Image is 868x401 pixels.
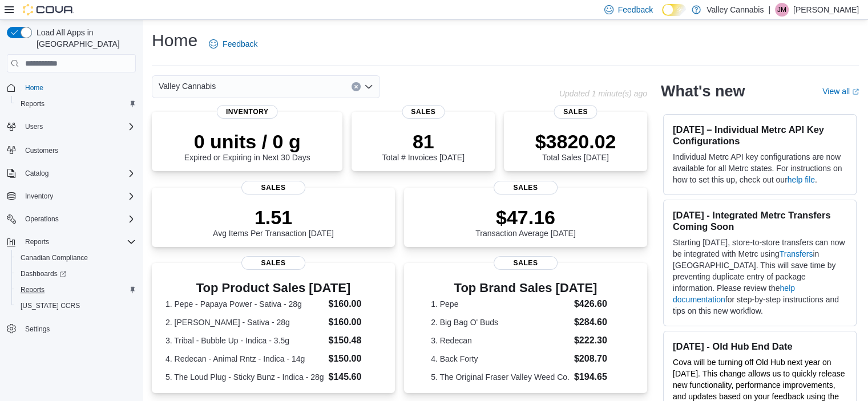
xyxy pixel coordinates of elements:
[673,237,847,317] p: Starting [DATE], store-to-store transfers can now be integrated with Metrc using in [GEOGRAPHIC_D...
[152,29,197,52] h1: Home
[204,33,262,55] a: Feedback
[16,251,92,265] a: Canadian Compliance
[21,144,63,157] a: Customers
[159,79,216,93] span: Valley Cannabis
[165,281,381,295] h3: Top Product Sales [DATE]
[2,188,140,204] button: Inventory
[11,250,140,266] button: Canadian Compliance
[2,79,140,96] button: Home
[328,334,381,347] dd: $150.48
[431,353,570,364] dt: 4. Back Forty
[25,122,43,131] span: Users
[673,341,847,352] h3: [DATE] - Old Hub End Date
[16,283,49,297] a: Reports
[775,3,789,17] div: James Malette
[574,334,620,347] dd: $222.30
[21,212,136,226] span: Operations
[16,283,136,297] span: Reports
[21,285,45,294] span: Reports
[16,251,136,265] span: Canadian Compliance
[574,297,620,311] dd: $426.60
[662,4,686,16] input: Dark Mode
[165,298,324,310] dt: 1. Pepe - Papaya Power - Sativa - 28g
[165,317,324,328] dt: 2. [PERSON_NAME] - Sativa - 28g
[11,96,140,112] button: Reports
[25,325,50,334] span: Settings
[21,167,136,180] span: Catalog
[402,105,445,119] span: Sales
[2,211,140,227] button: Operations
[11,298,140,314] button: [US_STATE] CCRS
[574,370,620,384] dd: $194.65
[25,192,53,201] span: Inventory
[494,181,558,195] span: Sales
[25,237,49,246] span: Reports
[706,3,764,17] p: Valley Cannabis
[328,297,381,311] dd: $160.00
[661,82,745,100] h2: What's new
[21,143,136,157] span: Customers
[21,99,45,108] span: Reports
[431,281,620,295] h3: Top Brand Sales [DATE]
[223,38,257,50] span: Feedback
[25,214,59,224] span: Operations
[21,301,80,310] span: [US_STATE] CCRS
[16,267,71,281] a: Dashboards
[21,189,58,203] button: Inventory
[431,298,570,310] dt: 1. Pepe
[21,322,136,336] span: Settings
[788,175,815,184] a: help file
[2,141,140,158] button: Customers
[618,4,653,15] span: Feedback
[793,3,859,17] p: [PERSON_NAME]
[23,4,74,15] img: Cova
[32,27,136,50] span: Load All Apps in [GEOGRAPHIC_DATA]
[431,371,570,383] dt: 5. The Original Fraser Valley Weed Co.
[21,235,54,249] button: Reports
[11,266,140,282] a: Dashboards
[673,283,795,304] a: help documentation
[2,234,140,250] button: Reports
[217,105,278,119] span: Inventory
[16,97,136,111] span: Reports
[16,299,84,313] a: [US_STATE] CCRS
[21,253,88,262] span: Canadian Compliance
[25,169,49,178] span: Catalog
[852,88,859,95] svg: External link
[382,130,464,162] div: Total # Invoices [DATE]
[16,267,136,281] span: Dashboards
[494,256,558,270] span: Sales
[21,235,136,249] span: Reports
[11,282,140,298] button: Reports
[535,130,616,162] div: Total Sales [DATE]
[364,82,373,91] button: Open list of options
[16,299,136,313] span: Washington CCRS
[25,146,58,155] span: Customers
[21,322,54,336] a: Settings
[822,87,859,96] a: View allExternal link
[25,83,43,92] span: Home
[241,256,305,270] span: Sales
[2,165,140,181] button: Catalog
[2,321,140,337] button: Settings
[352,82,361,91] button: Clear input
[535,130,616,153] p: $3820.02
[165,371,324,383] dt: 5. The Loud Plug - Sticky Bunz - Indica - 28g
[165,353,324,364] dt: 4. Redecan - Animal Rntz - Indica - 14g
[559,89,647,98] p: Updated 1 minute(s) ago
[213,206,334,229] p: 1.51
[21,269,66,278] span: Dashboards
[21,212,63,226] button: Operations
[184,130,310,153] p: 0 units / 0 g
[777,3,786,17] span: JM
[673,209,847,232] h3: [DATE] - Integrated Metrc Transfers Coming Soon
[475,206,576,238] div: Transaction Average [DATE]
[673,151,847,185] p: Individual Metrc API key configurations are now available for all Metrc states. For instructions ...
[241,181,305,195] span: Sales
[21,80,136,95] span: Home
[780,249,813,258] a: Transfers
[431,317,570,328] dt: 2. Big Bag O' Buds
[21,167,53,180] button: Catalog
[2,119,140,135] button: Users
